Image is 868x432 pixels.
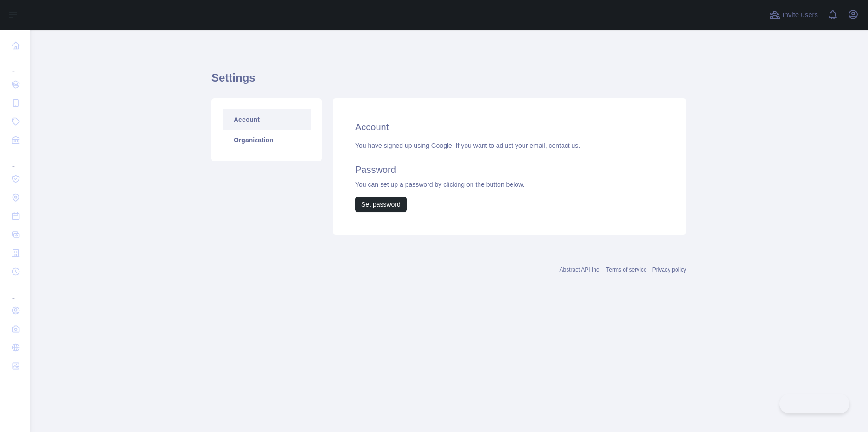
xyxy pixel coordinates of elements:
[767,7,820,22] button: Invite users
[606,267,646,273] a: Terms of service
[355,121,664,133] h2: Account
[7,56,22,74] div: ...
[355,163,664,176] h2: Password
[223,130,311,150] a: Organization
[355,141,664,212] div: You have signed up using Google. If you want to adjust your email, You can set up a password by c...
[211,70,686,93] h1: Settings
[7,282,22,300] div: ...
[560,267,601,273] a: Abstract API Inc.
[223,109,311,130] a: Account
[652,267,686,273] a: Privacy policy
[549,142,580,149] a: contact us.
[7,150,22,169] div: ...
[782,10,818,20] span: Invite users
[355,197,407,212] button: Set password
[779,394,849,413] iframe: Toggle Customer Support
